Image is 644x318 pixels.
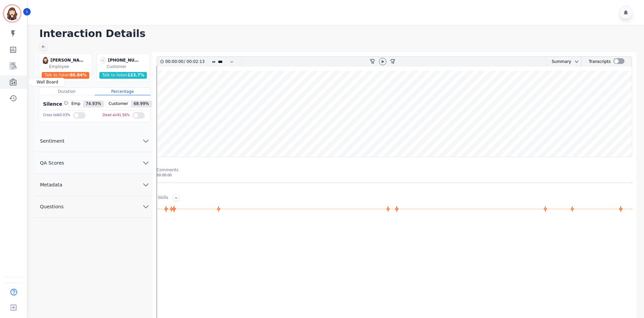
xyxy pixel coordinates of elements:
[35,160,70,166] span: QA Scores
[43,110,70,120] div: Cross talk 0.03 %
[35,181,68,188] span: Metadata
[185,57,204,67] div: 00:02:13
[95,88,150,95] div: Percentage
[142,159,150,167] svg: chevron down
[35,138,70,144] span: Sentiment
[70,73,87,77] span: 80.84 %
[99,57,107,64] span: -
[39,88,95,95] div: Duration
[571,59,579,64] button: chevron down
[42,101,68,107] div: Silence
[108,57,142,64] div: [PHONE_NUMBER]
[131,101,152,107] span: 68.99 %
[49,64,91,69] div: Employee
[103,110,130,120] div: Dead air 41.56 %
[158,195,168,201] div: Skills
[157,173,632,178] div: 00:00:00
[165,57,206,67] div: /
[546,57,571,67] div: Summary
[157,167,632,173] div: Comments
[142,203,150,211] svg: chevron down
[574,59,579,64] svg: chevron down
[35,203,69,210] span: Questions
[83,101,104,107] span: 74.93 %
[35,152,153,174] button: QA Scores chevron down
[99,72,147,79] div: Talk to listen
[35,196,153,218] button: Questions chevron down
[39,28,637,40] h1: Interaction Details
[127,73,144,77] span: 123.7 %
[107,64,148,69] div: Customer
[142,181,150,189] svg: chevron down
[589,57,611,67] div: Transcripts
[42,72,90,79] div: Talk to listen
[106,101,131,107] span: Customer
[4,5,20,22] img: Bordered avatar
[165,57,184,67] div: 00:00:00
[69,101,83,107] span: Emp
[51,57,84,64] div: [PERSON_NAME]
[35,174,153,196] button: Metadata chevron down
[35,130,153,152] button: Sentiment chevron down
[142,137,150,145] svg: chevron down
